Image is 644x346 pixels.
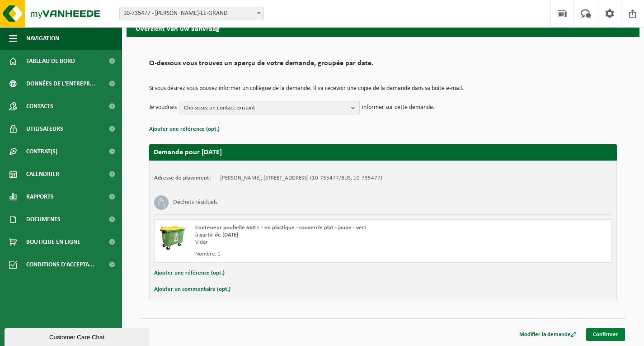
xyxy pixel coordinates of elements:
[119,7,264,20] span: 10-735477 - DUBOIS VINCENT - QUÉVY-LE-GRAND
[26,118,63,140] span: Utilisateurs
[195,239,419,246] div: Vider
[26,72,95,95] span: Données de l'entrepr...
[26,27,59,50] span: Navigation
[362,101,435,114] p: informer sur cette demande.
[154,284,230,295] button: Ajouter un commentaire (opt.)
[195,232,238,238] strong: à partir de [DATE]
[120,7,263,20] span: 10-735477 - DUBOIS VINCENT - QUÉVY-LE-GRAND
[195,225,367,231] span: Conteneur poubelle 660 L - en plastique - couvercle plat - jaune - vert
[5,326,151,346] iframe: chat widget
[195,251,419,258] div: Nombre: 1
[149,60,617,72] h2: Ci-dessous vous trouvez un aperçu de votre demande, groupée par date.
[149,101,177,114] p: Je voudrais
[179,101,360,114] button: Choisissez un contact existant
[26,208,61,231] span: Documents
[149,123,220,135] button: Ajouter une référence (opt.)
[26,95,53,118] span: Contacts
[154,149,222,156] strong: Demande pour [DATE]
[26,163,59,185] span: Calendrier
[26,231,80,253] span: Boutique en ligne
[26,140,57,163] span: Contrat(s)
[220,175,382,182] td: [PERSON_NAME], [STREET_ADDRESS] (10-735477/BUS, 10-735477)
[149,85,617,92] p: Si vous désirez vous pouvez informer un collègue de la demande. Il va recevoir une copie de la de...
[512,328,583,341] a: Modifier la demande
[159,224,186,251] img: WB-0660-HPE-GN-50.png
[173,195,217,210] h3: Déchets résiduels
[154,175,211,181] strong: Adresse de placement:
[26,50,75,72] span: Tableau de bord
[154,267,225,279] button: Ajouter une référence (opt.)
[586,328,625,341] a: Confirmer
[26,185,54,208] span: Rapports
[26,253,94,276] span: Conditions d'accepta...
[127,19,639,37] h2: Overzicht van uw aanvraag
[184,101,348,115] span: Choisissez un contact existant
